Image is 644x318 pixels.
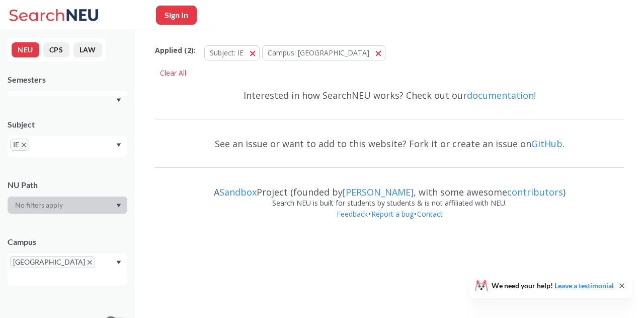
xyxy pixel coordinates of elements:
[8,197,127,214] div: Dropdown arrow
[8,119,127,130] div: Subject
[12,42,39,57] button: NEU
[116,143,121,147] svg: Dropdown arrow
[268,48,369,57] span: Campus: [GEOGRAPHIC_DATA]
[343,186,414,198] a: [PERSON_NAME]
[116,261,121,265] svg: Dropdown arrow
[531,138,562,150] a: GitHub
[10,256,95,268] span: [GEOGRAPHIC_DATA]X to remove pill
[116,98,121,102] svg: Dropdown arrow
[155,66,191,81] div: Clear All
[155,209,624,235] div: • •
[8,136,127,157] div: IEX to remove pillDropdown arrow
[219,186,257,198] a: Sandbox
[22,143,26,147] svg: X to remove pill
[417,209,443,219] a: Contact
[155,198,624,209] div: Search NEU is built for students by students & is not affiliated with NEU.
[8,179,127,190] div: NU Path
[492,282,614,289] span: We need your help!
[371,209,414,219] a: Report a bug
[155,81,624,110] div: Interested in how SearchNEU works? Check out our
[156,6,197,25] button: Sign In
[8,74,127,85] div: Semesters
[204,45,260,60] button: Subject: IE
[8,236,127,247] div: Campus
[507,186,563,198] a: contributors
[116,204,121,208] svg: Dropdown arrow
[336,209,368,219] a: Feedback
[210,48,244,57] span: Subject: IE
[554,281,614,290] a: Leave a testimonial
[155,45,196,56] span: Applied ( 2 ):
[155,129,624,158] div: See an issue or want to add to this website? Fork it or create an issue on .
[467,89,536,101] a: documentation!
[43,42,69,57] button: CPS
[10,139,29,151] span: IEX to remove pill
[262,45,385,60] button: Campus: [GEOGRAPHIC_DATA]
[73,42,102,57] button: LAW
[88,260,92,265] svg: X to remove pill
[155,177,624,198] div: A Project (founded by , with some awesome )
[8,253,127,286] div: [GEOGRAPHIC_DATA]X to remove pillDropdown arrow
